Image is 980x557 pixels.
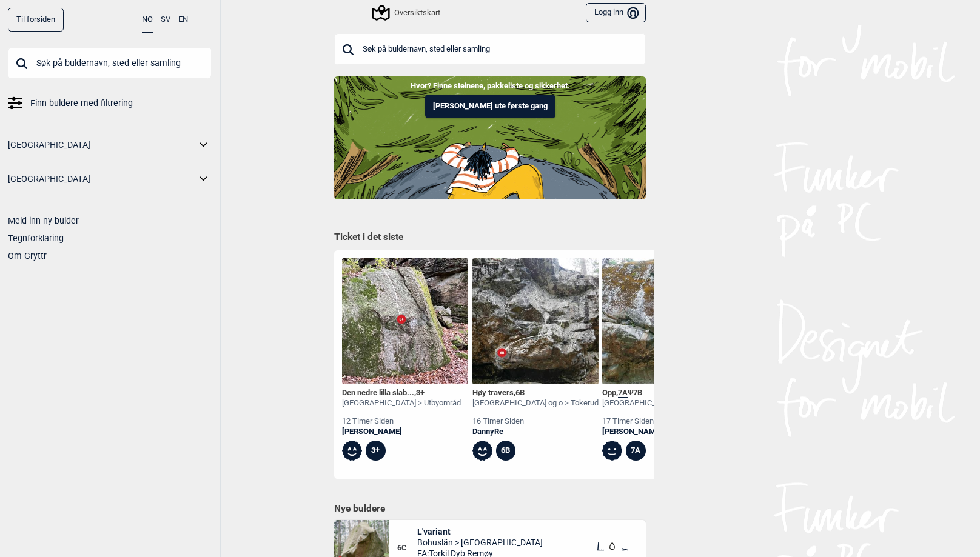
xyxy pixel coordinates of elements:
button: [PERSON_NAME] ute første gang [425,95,555,118]
span: Bohuslän > [GEOGRAPHIC_DATA] [417,537,543,548]
span: Finn buldere med filtrering [30,95,133,112]
a: Finn buldere med filtrering [8,95,212,112]
span: 6C [397,543,417,553]
div: [GEOGRAPHIC_DATA] og o > Tokerud [472,398,599,409]
img: Opp_190314 [602,258,728,384]
a: Til forsiden [8,8,64,32]
span: 7A [618,388,628,398]
div: Oversiktskart [374,5,440,20]
span: L'variant [417,526,543,537]
button: EN [178,8,188,32]
a: [GEOGRAPHIC_DATA] [8,170,196,188]
input: Søk på buldernavn, sted eller samling [8,47,212,79]
div: 7A [626,441,646,461]
div: 6B [496,441,516,461]
div: Opp , Ψ [602,388,728,398]
div: [GEOGRAPHIC_DATA] > Utbyområd [342,398,461,409]
a: DannyRe [472,427,599,437]
button: Logg inn [586,3,646,23]
a: [PERSON_NAME] [342,427,461,437]
span: 3+ [416,388,425,397]
a: Meld inn ny bulder [8,216,79,225]
a: [GEOGRAPHIC_DATA] [8,136,196,154]
img: Indoor to outdoor [334,76,646,199]
span: 7B [633,388,642,397]
div: [GEOGRAPHIC_DATA] og o > Tokerud [602,398,728,409]
div: 12 timer siden [342,416,461,427]
div: Den nedre lilla slab... , [342,388,461,398]
img: Den nedre lilla slabben [342,258,468,384]
button: NO [142,8,153,33]
div: 16 timer siden [472,416,599,427]
button: SV [161,8,170,32]
div: Høy travers , [472,388,599,398]
input: Søk på buldernavn, sted eller samling [334,33,646,65]
a: Tegnforklaring [8,233,64,243]
div: 3+ [366,441,386,461]
p: Hvor? Finne steinene, pakkeliste og sikkerhet. [9,80,971,92]
img: Hoy travers 190425 [472,258,599,384]
h1: Nye buldere [334,502,646,515]
div: 17 timer siden [602,416,728,427]
h1: Ticket i det siste [334,231,646,244]
span: 6B [515,388,525,397]
a: Om Gryttr [8,251,47,261]
a: [PERSON_NAME] [602,427,728,437]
